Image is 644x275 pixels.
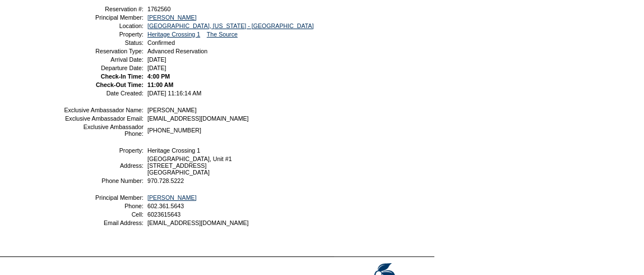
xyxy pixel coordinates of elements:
[63,107,143,113] td: Exclusive Ambassador Name:
[63,39,143,46] td: Status:
[207,31,238,38] a: The Source
[63,22,143,29] td: Location:
[63,31,143,38] td: Property:
[147,147,200,154] span: Heritage Crossing 1
[147,203,184,209] span: 602.361.5643
[63,48,143,54] td: Reservation Type:
[63,56,143,63] td: Arrival Date:
[147,73,170,80] span: 4:00 PM
[147,90,201,97] span: [DATE] 11:16:14 AM
[96,81,143,88] strong: Check-Out Time:
[147,194,197,201] a: [PERSON_NAME]
[147,127,201,134] span: [PHONE_NUMBER]
[63,177,143,184] td: Phone Number:
[147,14,197,21] a: [PERSON_NAME]
[147,177,184,184] span: 970.728.5222
[63,203,143,209] td: Phone:
[147,115,249,122] span: [EMAIL_ADDRESS][DOMAIN_NAME]
[147,31,200,38] a: Heritage Crossing 1
[147,219,249,226] span: [EMAIL_ADDRESS][DOMAIN_NAME]
[147,211,180,218] span: 6023615643
[63,147,143,154] td: Property:
[147,56,166,63] span: [DATE]
[147,48,207,54] span: Advanced Reservation
[147,22,314,29] a: [GEOGRAPHIC_DATA], [US_STATE] - [GEOGRAPHIC_DATA]
[63,123,143,137] td: Exclusive Ambassador Phone:
[63,6,143,12] td: Reservation #:
[63,194,143,201] td: Principal Member:
[63,219,143,226] td: Email Address:
[101,73,143,80] strong: Check-In Time:
[147,6,171,12] span: 1762560
[147,65,166,71] span: [DATE]
[63,14,143,21] td: Principal Member:
[63,115,143,122] td: Exclusive Ambassador Email:
[63,65,143,71] td: Departure Date:
[147,107,197,113] span: [PERSON_NAME]
[147,39,175,46] span: Confirmed
[63,90,143,97] td: Date Created:
[147,155,232,176] span: [GEOGRAPHIC_DATA], Unit #1 [STREET_ADDRESS] [GEOGRAPHIC_DATA]
[63,155,143,176] td: Address:
[147,81,173,88] span: 11:00 AM
[63,211,143,218] td: Cell:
